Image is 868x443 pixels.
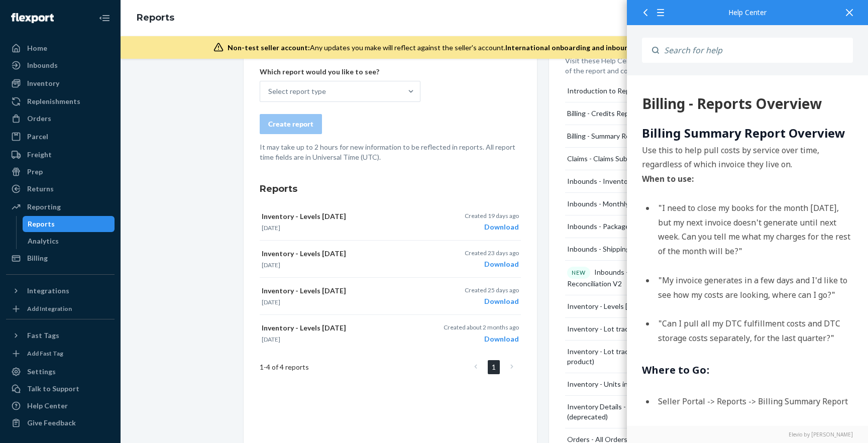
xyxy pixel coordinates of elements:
div: Download [465,296,519,306]
button: Give Feedback [6,415,115,431]
span: "My invoice generates in a few days and I'd like to see how my costs are looking, where can I go?" [31,199,221,225]
div: Inbounds - Monthly Reconciliation [567,199,675,209]
button: Billing - Credits Report [565,102,729,125]
p: Created 19 days ago [465,211,519,220]
button: Introduction to Reporting [565,80,729,102]
div: Replenishments [27,96,80,106]
strong: Note: [104,350,128,361]
div: Billing - Credits Report [567,108,638,119]
div: Talk to Support [27,384,79,394]
div: Orders [27,114,51,124]
div: Download [444,334,519,344]
div: Returns [27,184,54,194]
button: Talk to Support [6,381,115,397]
p: Inventory - Levels [DATE] [262,323,431,333]
input: Search [659,38,853,63]
div: Inventory Details - Reserve Storage (deprecated) [567,402,717,422]
div: Introduction to Reporting [567,86,649,96]
div: Billing - Summary Report [567,131,643,141]
button: Inventory - Levels [DATE][DATE]Created 19 days agoDownload [260,203,521,241]
a: Reporting [6,199,115,215]
time: [DATE] [262,298,280,306]
p: Inventory - Levels [DATE] [262,249,431,259]
div: Integrations [27,286,69,296]
div: Fast Tags [27,330,59,341]
div: Inventory - Lot tracking and FEFO (single product) [567,347,717,367]
a: Inbounds [6,57,115,73]
button: Inventory - Lot tracking and FEFO (single product) [565,341,729,373]
button: Inbounds - Packages [565,215,729,238]
a: Reports [137,12,174,23]
span: 1 - 4 of 4 reports [260,362,309,372]
a: Parcel [6,129,115,145]
a: Elevio by [PERSON_NAME] [642,431,853,438]
div: Billing [27,253,48,263]
time: [DATE] [262,336,280,343]
div: Inventory - Lot tracking and FEFO (all products) [567,324,715,334]
button: Inventory - Lot tracking and FEFO (all products) [565,318,729,341]
h3: Reports [260,182,521,195]
span: "I need to close my books for the month [DATE], but my next invoice doesn't generate until next w... [31,127,224,181]
div: Help Center [27,401,68,411]
span: International onboarding and inbounding may not work during impersonation. [505,43,766,52]
div: Inbounds - Packages [567,222,633,232]
span: Seller Portal -> Reports -> Billing Summary Report [31,320,221,331]
p: It may take up to 2 hours for new information to be reflected in reports. All report time fields ... [260,142,521,162]
img: Flexport logo [11,13,54,23]
button: Claims - Claims Submitted [565,148,729,170]
a: Inventory [6,75,115,91]
a: Page 1 is your current page [488,360,500,374]
p: Which report would you like to see? [260,67,420,77]
button: Inbounds - Inventory Reconciliation [565,170,729,193]
a: Reports [23,216,115,232]
button: Inbounds - Monthly Reconciliation [565,193,729,215]
button: Inventory - Levels [DATE][DATE]Created 23 days agoDownload [260,241,521,278]
button: Inventory - Units in Long Term Storage [565,373,729,396]
p: Created 23 days ago [465,249,519,257]
div: Select report type [268,86,326,96]
button: Create report [260,114,322,134]
a: Prep [6,164,115,180]
button: Inventory - Levels [DATE] [565,295,729,318]
div: Give Feedback [27,418,76,428]
span: Use this to help pull costs by service over time, regardless of which invoice they live on. [15,69,192,95]
button: Integrations [6,283,115,299]
div: Freight [27,150,52,160]
a: Settings [6,364,115,380]
span: Select a date range. Dates filters are inclusive [31,350,225,361]
time: [DATE] [262,224,280,232]
a: Billing [6,250,115,266]
div: Add Fast Tag [27,349,63,358]
ol: breadcrumbs [129,4,182,33]
div: Claims - Claims Submitted [567,154,648,164]
p: Visit these Help Center articles to get a description of the report and column details. [565,56,729,76]
div: Any updates you make will reflect against the seller's account. [228,43,766,53]
div: Reporting [27,202,61,212]
span: Click blue Download to download a CSV [31,379,180,390]
div: Settings [27,367,56,377]
p: NEW [572,269,586,277]
div: Inbounds - Inventory Reconciliation [567,176,680,186]
button: Inbounds - Shipping Plan Reconciliation [565,238,729,261]
span: Non-test seller account: [228,43,310,52]
a: Add Fast Tag [6,348,115,360]
p: Created about 2 months ago [444,323,519,331]
span: When to use: [15,98,67,109]
div: Inbounds [27,60,58,70]
span: "Can I pull all my DTC fulfillment costs and DTC storage costs separately, for the last quarter?" [31,243,213,268]
div: Analytics [28,236,59,246]
button: NEWInbounds - Shipping Plan Reconciliation V2 [565,261,729,295]
a: Returns [6,181,115,197]
button: Fast Tags [6,327,115,344]
p: Inventory - Levels [DATE] [262,211,431,222]
div: Reports [28,219,55,229]
div: Download [465,222,519,232]
div: Download [465,259,519,269]
div: Add Integration [27,304,72,313]
a: Home [6,40,115,56]
a: Analytics [23,233,115,249]
div: Inbounds - Shipping Plan Reconciliation V2 [567,267,717,289]
button: Inventory Details - Reserve Storage (deprecated) [565,396,729,428]
button: Inventory - Levels [DATE][DATE]Created 25 days agoDownload [260,278,521,315]
span: Chat [24,7,44,16]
